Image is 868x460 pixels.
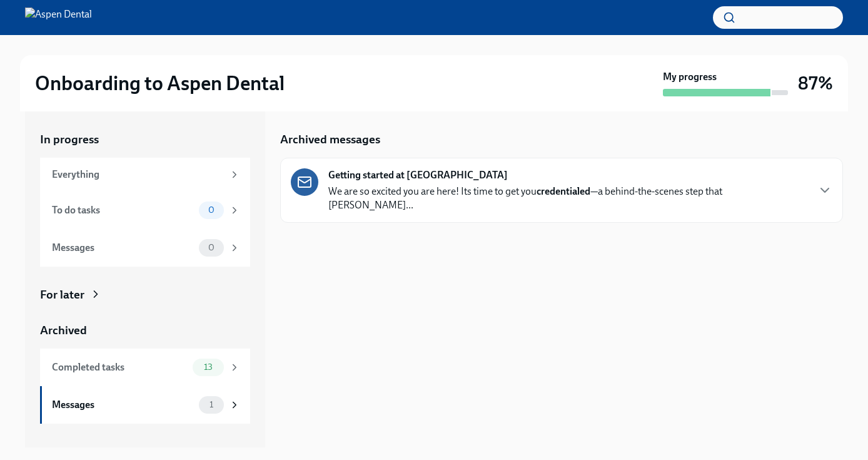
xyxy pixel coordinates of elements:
p: We are so excited you are here! Its time to get you —a behind-the-scenes step that [PERSON_NAME]... [328,185,807,212]
a: Everything [40,158,250,192]
strong: Getting started at [GEOGRAPHIC_DATA] [328,168,508,182]
a: Archived [40,322,250,339]
div: Messages [52,241,194,255]
span: 0 [201,243,222,252]
a: In progress [40,131,250,148]
h5: Archived messages [280,131,380,148]
h3: 87% [798,72,833,95]
strong: My progress [663,70,717,84]
strong: credentialed [537,185,590,197]
div: Completed tasks [52,360,188,374]
div: To do tasks [52,203,194,217]
div: Messages [52,398,194,412]
a: For later [40,287,250,303]
h2: Onboarding to Aspen Dental [35,71,285,96]
a: Messages1 [40,386,250,424]
img: Aspen Dental [25,8,92,28]
span: 1 [202,400,221,409]
a: Messages0 [40,229,250,267]
a: To do tasks0 [40,192,250,229]
a: Completed tasks13 [40,349,250,386]
span: 13 [196,362,220,372]
div: Everything [52,168,224,181]
div: For later [40,287,84,303]
span: 0 [201,205,222,215]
